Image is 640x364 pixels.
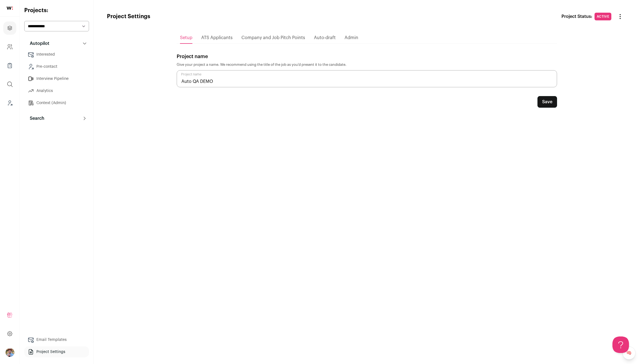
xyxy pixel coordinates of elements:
span: Setup [180,36,192,40]
img: wellfound-shorthand-0d5821cbd27db2630d0214b213865d53afaa358527fdda9d0ea32b1df1b89c2c.svg [7,7,13,10]
a: Company Lists [3,59,16,72]
span: Admin [345,36,358,40]
a: Company and Job Pitch Points [241,32,305,43]
a: Context (Admin) [24,97,89,108]
a: Interested [24,49,89,60]
a: Projects [3,21,16,35]
button: Open dropdown [6,348,14,357]
p: Autopilot [26,40,49,47]
p: Project Status: [561,13,592,20]
input: Project name [177,70,557,87]
a: Analytics [24,85,89,96]
a: Interview Pipeline [24,73,89,84]
p: Project name [177,53,557,60]
a: Pre-contact [24,61,89,72]
h1: Project Settings [107,13,150,20]
p: Give your project a name. We recommend using the title of the job as you'd present it to the cand... [177,63,557,67]
iframe: Help Scout Beacon - Open [612,336,629,353]
span: ATS Applicants [201,36,233,40]
a: Admin [345,32,358,43]
h2: Projects: [24,7,89,14]
button: Save [537,96,557,108]
span: Active [595,13,611,20]
p: Search [26,115,44,122]
button: Autopilot [24,38,89,49]
a: 🧠 [622,346,636,360]
a: Project Settings [24,346,89,357]
button: Change Status [614,10,627,23]
a: Leads (Backoffice) [3,96,16,110]
span: Auto-draft [314,36,336,40]
span: Company and Job Pitch Points [241,36,305,40]
a: Email Templates [24,334,89,345]
img: 7975094-medium_jpg [6,348,14,357]
button: Search [24,113,89,124]
a: Auto-draft [314,32,336,43]
a: ATS Applicants [201,32,233,43]
a: Company and ATS Settings [3,40,16,53]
